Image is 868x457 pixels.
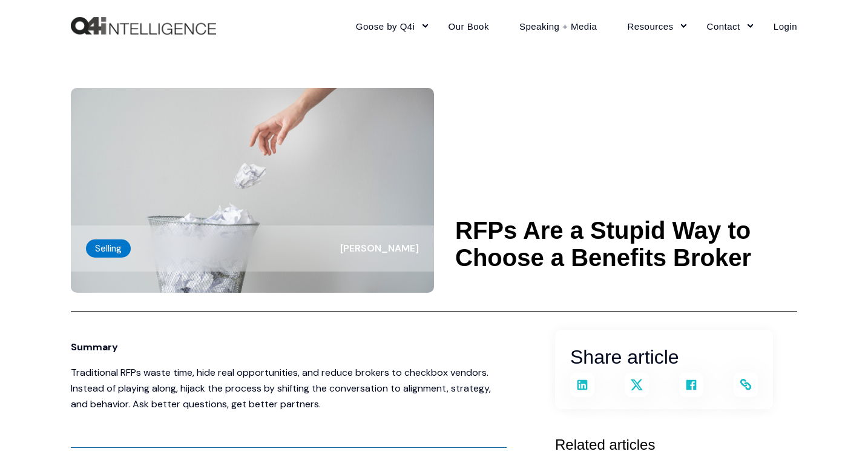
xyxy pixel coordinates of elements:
[455,217,797,272] h1: RFPs Are a Stupid Way to Choose a Benefits Broker
[71,341,118,353] span: Summary
[86,239,131,258] label: Selling
[555,433,797,456] h3: Related articles
[71,17,216,35] img: Q4intelligence, LLC logo
[71,88,434,293] img: A paper ball tossed into a trash bin, which visually conveys rejection and disruption
[340,242,419,255] span: [PERSON_NAME]
[71,17,216,35] a: Back to Home
[71,365,507,412] p: Traditional RFPs waste time, hide real opportunities, and reduce brokers to checkbox vendors. Ins...
[570,342,758,373] h3: Share article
